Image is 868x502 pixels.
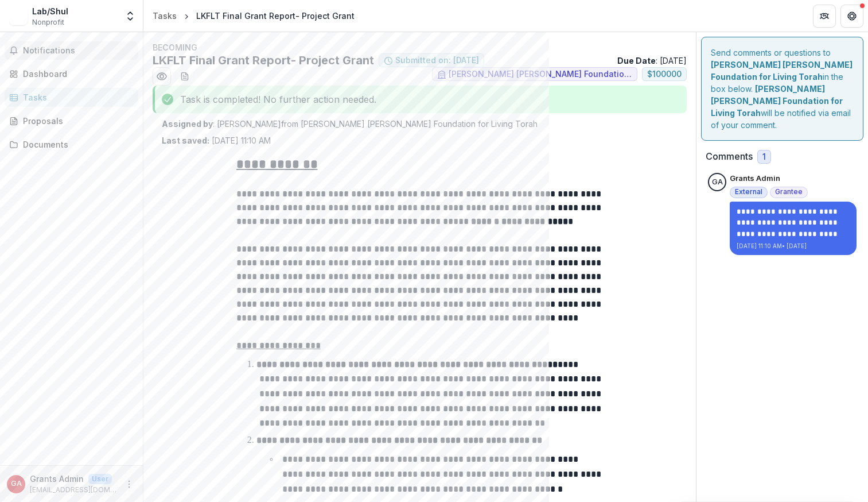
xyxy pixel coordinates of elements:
a: Proposals [5,111,138,130]
span: External [735,188,762,196]
p: [DATE] 11:10 AM [162,134,271,146]
div: Proposals [23,115,129,127]
p: [DATE] 11:10 AM • [DATE] [737,242,850,250]
p: User [88,474,112,484]
strong: [PERSON_NAME] [PERSON_NAME] Foundation for Living Torah [711,60,853,82]
span: Nonprofit [32,17,64,28]
button: Notifications [5,41,138,60]
p: Grants Admin [730,173,780,184]
h2: Comments [706,151,753,162]
img: Lab/Shul [9,7,28,25]
p: [EMAIL_ADDRESS][DOMAIN_NAME] [30,485,118,495]
p: : [DATE] [617,55,687,67]
button: Get Help [840,5,863,28]
span: 1 [762,152,766,162]
span: Submitted on: [DATE] [395,56,479,65]
span: Grantee [775,188,803,196]
a: Dashboard [5,64,138,83]
div: Grants Admin [11,480,22,488]
div: LKFLT Final Grant Report- Project Grant [196,10,355,22]
button: Preview 05cc7c86-7c11-4b11-842f-e2d5d1d50ec4.pdf [153,67,171,86]
button: More [122,477,136,491]
div: Grants Admin [712,179,723,186]
a: Tasks [148,7,181,24]
div: Dashboard [23,68,129,80]
p: BECOMING [153,41,687,53]
button: Partners [813,5,836,28]
span: Notifications [23,46,134,56]
strong: Assigned by [162,119,213,129]
div: Tasks [153,10,177,22]
span: $ 100000 [647,69,682,79]
h2: LKFLT Final Grant Report- Project Grant [153,53,374,67]
div: Documents [23,138,129,150]
strong: Last saved: [162,136,209,145]
button: Open entity switcher [122,5,138,28]
div: Lab/Shul [32,5,68,17]
strong: Due Date [617,56,656,65]
p: Grants Admin [30,473,84,485]
div: Send comments or questions to in the box below. will be notified via email of your comment. [701,37,863,141]
button: download-word-button [176,67,194,86]
nav: breadcrumb [148,7,359,24]
strong: [PERSON_NAME] [PERSON_NAME] Foundation for Living Torah [711,84,843,118]
a: Tasks [5,88,138,107]
a: Documents [5,135,138,154]
div: Tasks [23,91,129,103]
div: Task is completed! No further action needed. [153,86,687,113]
p: : [PERSON_NAME] from [PERSON_NAME] [PERSON_NAME] Foundation for Living Torah [162,118,678,130]
span: [PERSON_NAME] [PERSON_NAME] Foundation for Living Torah [449,69,632,79]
